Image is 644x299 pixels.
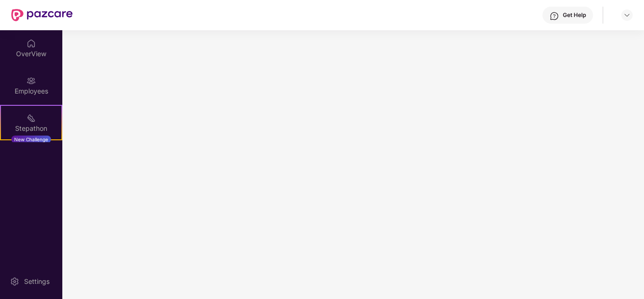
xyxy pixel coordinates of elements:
[10,277,19,286] img: svg+xml;base64,PHN2ZyBpZD0iU2V0dGluZy0yMHgyMCIgeG1sbnM9Imh0dHA6Ly93d3cudzMub3JnLzIwMDAvc3ZnIiB3aW...
[21,277,52,286] div: Settings
[563,11,586,19] div: Get Help
[11,136,51,143] div: New Challenge
[11,9,73,21] img: New Pazcare Logo
[1,124,61,133] div: Stepathon
[623,11,631,19] img: svg+xml;base64,PHN2ZyBpZD0iRHJvcGRvd24tMzJ4MzIiIHhtbG5zPSJodHRwOi8vd3d3LnczLm9yZy8yMDAwL3N2ZyIgd2...
[26,76,36,85] img: svg+xml;base64,PHN2ZyBpZD0iRW1wbG95ZWVzIiB4bWxucz0iaHR0cDovL3d3dy53My5vcmcvMjAwMC9zdmciIHdpZHRoPS...
[550,11,559,21] img: svg+xml;base64,PHN2ZyBpZD0iSGVscC0zMngzMiIgeG1sbnM9Imh0dHA6Ly93d3cudzMub3JnLzIwMDAvc3ZnIiB3aWR0aD...
[26,113,36,123] img: svg+xml;base64,PHN2ZyB4bWxucz0iaHR0cDovL3d3dy53My5vcmcvMjAwMC9zdmciIHdpZHRoPSIyMSIgaGVpZ2h0PSIyMC...
[26,39,36,48] img: svg+xml;base64,PHN2ZyBpZD0iSG9tZSIgeG1sbnM9Imh0dHA6Ly93d3cudzMub3JnLzIwMDAvc3ZnIiB3aWR0aD0iMjAiIG...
